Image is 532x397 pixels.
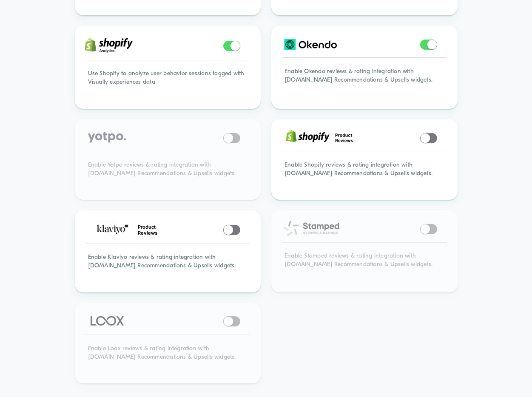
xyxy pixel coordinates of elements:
[277,123,362,153] img: Shopify Reviews
[76,58,260,108] div: Use Shopify to analyze user behavior sessions tagged with Visually experiences data
[273,149,456,199] div: Enable Shopify reviews & rating integration with [DOMAIN_NAME] Recommendations & Upsells widgets.
[273,56,456,108] div: Enable Okendo reviews & rating integration with [DOMAIN_NAME] Recommendations & Upsells widgets.
[97,220,129,237] img: Klaviyo
[277,29,362,60] img: Okendo
[138,224,157,236] strong: Product Reviews
[85,38,133,53] img: shopify
[76,241,260,291] div: Enable Klaviyo reviews & rating integration with [DOMAIN_NAME] Recommendations & Upsells widgets.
